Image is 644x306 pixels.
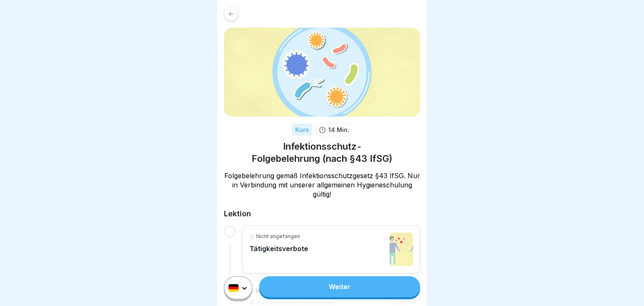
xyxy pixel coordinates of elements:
[224,28,420,117] img: zxiidvlmogobupifxmhmvesp.png
[292,124,312,136] div: Kurs
[224,209,420,219] h2: Lektion
[224,140,420,164] h1: Infektionsschutz-Folgebelehrung (nach §43 IfSG)
[249,233,413,266] a: Nicht angefangenTätigkeitsverbote
[259,276,420,297] a: Weiter
[224,171,420,199] p: Folgebelehrung gemäß Infektionsschutzgesetz §43 IfSG. Nur in Verbindung mit unserer allgemeinen H...
[328,125,349,134] p: 14 Min.
[390,233,413,266] img: cllcfjo24022gjf010uurbwf5.jpg
[229,284,239,292] img: de.svg
[256,233,300,240] p: Nicht angefangen
[249,244,308,253] p: Tätigkeitsverbote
